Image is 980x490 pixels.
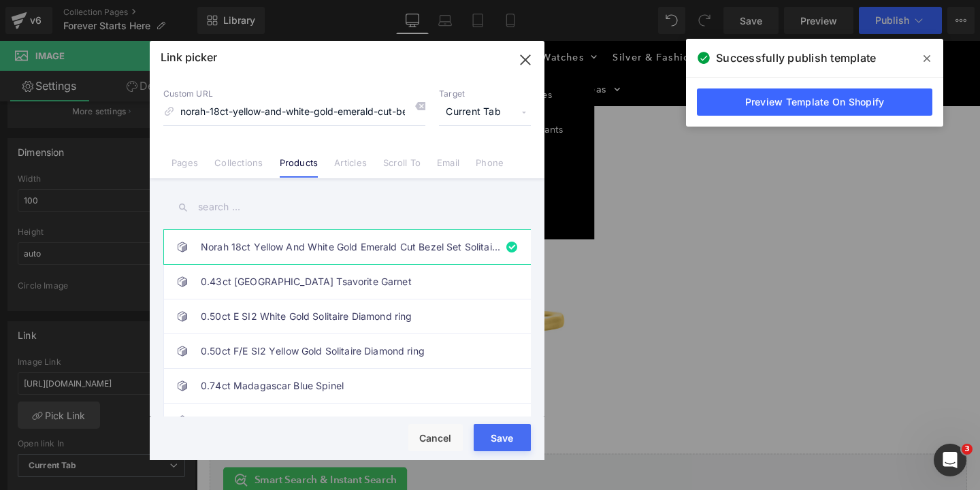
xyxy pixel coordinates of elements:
button: Cancel [408,424,463,451]
span: Successfully publish template [716,50,876,66]
p: Link picker [161,50,217,64]
a: Email [437,157,459,178]
a: Pages [171,157,198,178]
input: https://gempages.net [163,99,425,125]
span: Smart Search & Instant Search [61,454,210,470]
a: Norah 18ct Yellow And White Gold Emerald Cut Bezel Set Solitaire Ring [201,230,500,264]
span: Current Tab [439,99,531,125]
a: Phone [476,157,504,178]
a: Articles [334,157,367,178]
a: 0.50ct E SI2 White Gold Solitaire Diamond ring [201,299,500,333]
a: 0.78ct Madagascar Aquamarine [201,404,500,438]
a: Duffs Signature [261,176,402,195]
ul: Jewellery [261,34,418,208]
a: Products [280,157,318,178]
a: Pink Diamonds [261,140,402,158]
p: [PERSON_NAME]'s [218,125,402,207]
p: Custom URL [163,88,425,99]
iframe: Intercom live chat [934,444,966,476]
a: Earrings [261,66,402,84]
a: Stackable Rings [261,158,402,176]
a: 0.43ct [GEOGRAPHIC_DATA] Tsavorite Garnet [201,265,500,299]
h1: [PERSON_NAME] [14,100,197,125]
span: emerald cut lab grown diamond is fully encased in a sleek bezel that accentuates its architectura... [218,127,388,205]
a: 0.74ct Madagascar Blue Spinel [201,369,500,403]
a: Pearl Jewellery [261,121,402,140]
a: Bracelets & Bangles [261,48,402,66]
a: 0.50ct F/E SI2 Yellow Gold Solitaire Diamond ring [201,334,500,368]
a: Collections [214,157,263,178]
a: Necklaces & Pendants [261,84,402,103]
h1: Norah [218,100,402,125]
input: search ... [163,192,531,223]
span: 3 [962,444,973,455]
button: Save [474,424,531,451]
a: Scroll To [383,157,421,178]
a: Preview Template On Shopify [697,88,932,116]
p: Target [439,88,531,99]
p: [PERSON_NAME]'s emerald cut central diamond speaks to refined taste and architectural poise. 'Hov... [14,125,197,223]
a: Rings [261,103,402,121]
